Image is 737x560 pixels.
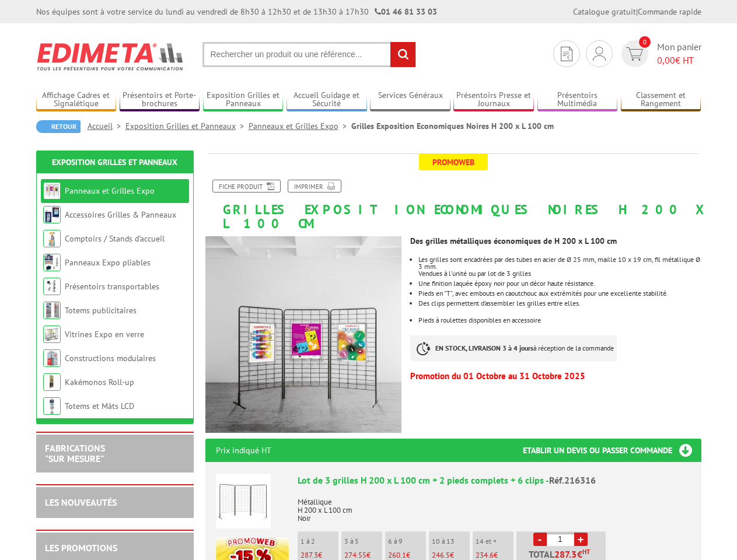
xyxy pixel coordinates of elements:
p: à réception de la commande [410,335,617,361]
a: Présentoirs Presse et Journaux [453,90,534,110]
a: Services Généraux [370,90,450,110]
a: Retour [36,120,81,133]
p: € [388,551,426,559]
p: 10 à 13 [432,537,470,545]
img: Vitrines Expo en verre [43,325,61,343]
a: Panneaux et Grilles Expo [249,121,351,131]
a: devis rapide 0 Mon panier 0,00€ HT [619,40,701,67]
img: Constructions modulaires [43,349,61,367]
a: Constructions modulaires [65,353,156,363]
h3: Etablir un devis ou passer commande [523,439,701,462]
span: 0,00 [657,54,675,66]
img: Présentoirs transportables [43,278,61,295]
p: Métallique H 200 x L 100 cm Noir [298,490,691,523]
li: Pieds en "T", avec embouts en caoutchouc aux extrémités pour une excellente stabilité. [418,290,701,297]
p: Des clips permettent d’assembler les grilles entre elles. [418,300,701,307]
a: + [574,533,588,546]
a: Présentoirs et Porte-brochures [120,90,200,110]
a: LES NOUVEAUTÉS [45,496,117,508]
a: - [533,533,547,546]
img: Edimeta [36,35,185,78]
img: devis rapide [593,47,606,61]
span: 287.3 [554,549,577,559]
a: Totems et Mâts LCD [65,401,134,411]
img: devis rapide [626,47,643,61]
p: 14 et + [476,537,514,545]
li: Pieds à roulettes disponibles en accessoire [418,317,701,324]
strong: 01 46 81 33 03 [375,6,437,17]
li: Une finition laquée époxy noir pour un décor haute résistance. [418,280,701,287]
span: 0 [639,36,651,48]
li: Grilles Exposition Economiques Noires H 200 x L 100 cm [351,120,554,132]
a: Présentoirs transportables [65,281,159,292]
a: Commande rapide [638,6,701,17]
p: Les grilles sont encadrées par des tubes en acier de Ø 25 mm, maille 10 x 19 cm, fil métallique Ø... [418,256,701,270]
img: Kakémonos Roll-up [43,373,61,391]
span: € [577,549,582,559]
span: 246.5 [432,550,450,560]
img: Totems publicitaires [43,302,61,319]
a: FABRICATIONS"Sur Mesure" [45,442,105,464]
span: 260.1 [388,550,406,560]
span: Promoweb [419,154,488,170]
span: € HT [657,54,701,67]
p: Promotion du 01 Octobre au 31 Octobre 2025 [410,373,701,380]
p: € [301,551,338,559]
span: Réf.216316 [549,474,596,486]
img: Lot de 3 grilles H 200 x L 100 cm + 2 pieds complets + 6 clips [216,474,271,528]
p: Vendues à l'unité ou par lot de 3 grilles [418,270,701,277]
p: € [432,551,470,559]
img: Comptoirs / Stands d'accueil [43,230,61,247]
p: 6 à 9 [388,537,426,545]
p: € [344,551,382,559]
a: Exposition Grilles et Panneaux [203,90,284,110]
a: Kakémonos Roll-up [65,377,134,387]
img: devis rapide [561,47,572,61]
a: Accueil [88,121,125,131]
a: Exposition Grilles et Panneaux [125,121,249,131]
span: 274.55 [344,550,366,560]
img: Panneaux et Grilles Expo [43,182,61,199]
a: LES PROMOTIONS [45,542,117,554]
a: Totems publicitaires [65,305,137,316]
a: Panneaux Expo pliables [65,257,151,268]
span: 234.6 [476,550,494,560]
a: Classement et Rangement [621,90,701,110]
div: Nos équipes sont à votre service du lundi au vendredi de 8h30 à 12h30 et de 13h30 à 17h30 [36,6,437,17]
img: Accessoires Grilles & Panneaux [43,206,61,223]
strong: Des grilles métalliques économiques de H 200 x L 100 cm [410,236,617,246]
input: Rechercher un produit ou une référence... [202,42,416,67]
sup: HT [582,548,590,556]
a: Vitrines Expo en verre [65,329,144,339]
a: Accessoires Grilles & Panneaux [65,209,176,220]
p: € [476,551,514,559]
a: Exposition Grilles et Panneaux [52,157,177,167]
div: Lot de 3 grilles H 200 x L 100 cm + 2 pieds complets + 6 clips - [298,474,691,487]
a: Panneaux et Grilles Expo [65,185,155,196]
a: Imprimer [288,180,341,192]
span: 287.3 [301,550,318,560]
a: Catalogue gratuit [573,6,636,17]
p: 3 à 5 [344,537,382,545]
img: Totems et Mâts LCD [43,397,61,415]
div: | [573,6,701,17]
p: Prix indiqué HT [216,439,271,462]
a: Comptoirs / Stands d'accueil [65,233,165,244]
img: grilles_exposition_economiques_216316_216306_216016_216116.jpg [205,236,402,433]
a: Présentoirs Multimédia [537,90,618,110]
a: Fiche produit [212,180,281,192]
a: Accueil Guidage et Sécurité [287,90,367,110]
p: 1 à 2 [301,537,338,545]
strong: EN STOCK, LIVRAISON 3 à 4 jours [435,344,533,352]
img: Panneaux Expo pliables [43,254,61,271]
input: rechercher [390,42,415,67]
a: Affichage Cadres et Signalétique [36,90,117,110]
span: Mon panier [657,40,701,67]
